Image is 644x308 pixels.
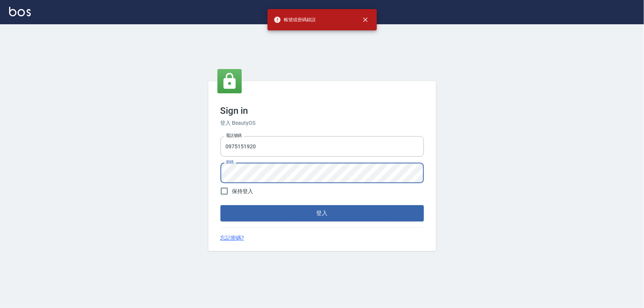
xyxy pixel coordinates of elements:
a: 忘記密碼? [220,234,244,242]
label: 電話號碼 [226,133,242,138]
button: 登入 [220,205,424,221]
span: 帳號或密碼錯誤 [274,16,316,24]
h6: 登入 BeautyOS [220,119,424,127]
span: 保持登入 [232,187,254,195]
h3: Sign in [220,105,424,116]
label: 密碼 [226,159,234,165]
button: close [357,11,374,28]
img: Logo [9,7,31,16]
